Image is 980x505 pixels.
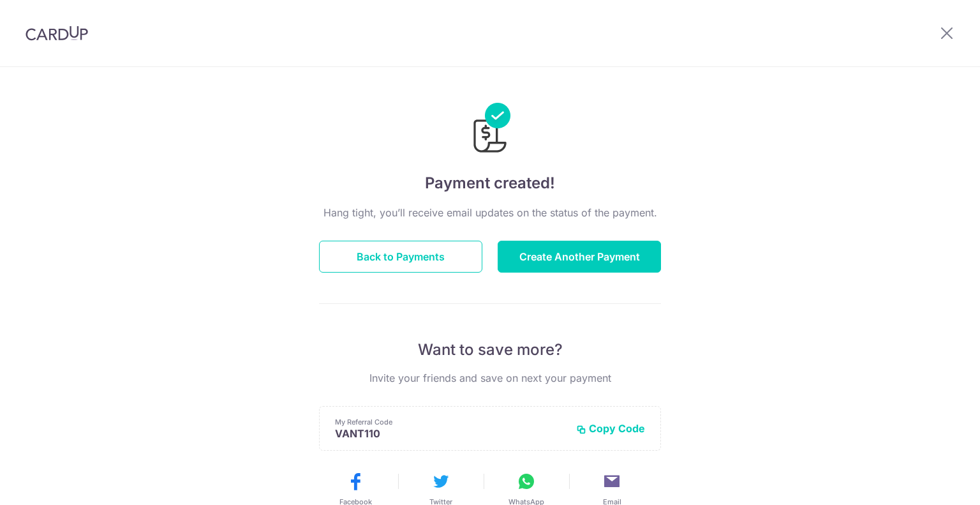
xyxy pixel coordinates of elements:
[576,422,645,435] button: Copy Code
[26,26,88,41] img: CardUp
[319,370,661,386] p: Invite your friends and save on next your payment
[335,427,566,440] p: VANT110
[498,241,661,273] button: Create Another Payment
[319,172,661,195] h4: Payment created!
[470,103,510,156] img: Payments
[319,205,661,220] p: Hang tight, you’ll receive email updates on the status of the payment.
[319,340,661,360] p: Want to save more?
[319,241,482,273] button: Back to Payments
[335,417,566,427] p: My Referral Code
